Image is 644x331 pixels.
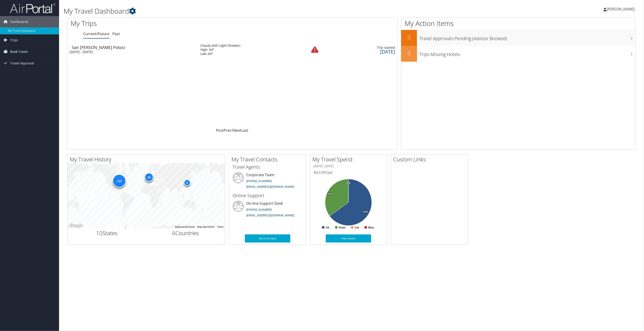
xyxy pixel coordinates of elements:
[172,229,175,237] span: 6
[401,46,636,62] a: 0Trips Missing Hotels
[246,185,294,189] a: [EMAIL_ADDRESS][DOMAIN_NAME]
[72,45,196,49] div: San [PERSON_NAME] Potosi
[233,128,241,133] a: Next
[363,211,368,213] tspan: 65%
[246,213,294,217] a: [EMAIL_ADDRESS][DOMAIN_NAME]
[233,192,303,199] h3: Online Support
[246,207,272,212] a: [PHONE_NUMBER]
[70,50,194,54] div: [DATE] - [DATE]
[224,128,231,133] a: Prev
[197,226,214,228] span: Map data ©2025
[246,179,272,183] a: [PHONE_NUMBER]
[200,44,241,48] div: Cloudy with Light Showers
[69,223,84,229] a: Open this area in Google Maps (opens a new window)
[313,164,383,168] h6: [DATE] - [DATE]
[200,52,241,56] div: Low: 60°
[230,201,305,219] li: On-line Support Desk
[334,46,395,50] div: Trip started
[326,234,371,243] a: View Details
[10,58,34,69] span: Travel Approval
[401,19,636,28] h1: My Action Items
[339,226,346,229] text: Hotel
[607,7,635,12] span: [PERSON_NAME]
[368,226,374,229] text: Misc
[184,179,190,186] div: 5
[401,34,417,41] h2: 0
[313,170,324,175] span: $4,578
[112,31,120,36] a: Past
[328,193,333,195] tspan: 35%
[355,226,359,229] text: Car
[144,173,154,182] div: 29
[231,128,233,133] a: 1
[393,156,468,163] h2: Custom Links
[233,164,303,170] h3: Travel Agents
[200,48,241,52] div: High: 64°
[71,229,143,237] h2: States
[245,234,290,243] a: More Contacts
[69,223,84,229] img: Google
[334,50,395,54] div: [DATE]
[347,182,350,185] tspan: 0%
[241,128,248,133] a: Last
[70,156,225,163] h2: My Travel History
[175,225,195,229] button: Keyboard shortcuts
[231,156,306,163] h2: My Travel Contacts
[71,19,256,28] h1: My Trips
[401,30,636,46] a: 0Travel Approvals Pending (Advisor Booked)
[83,31,109,36] a: Current/Future
[312,156,387,163] h2: My Travel Spend
[10,46,28,57] span: Book Travel
[64,6,448,16] h1: My Travel Dashboard
[10,34,18,46] span: Trips
[150,229,222,237] h2: Countries
[217,226,224,228] a: Terms (opens in new tab)
[313,170,383,175] h6: Total
[311,46,318,53] img: alert-flat-solid-warning.png
[10,3,55,14] img: airportal-logo.png
[216,128,224,133] a: First
[326,226,330,229] text: Air
[419,49,636,58] h3: Trips Missing Hotels
[112,174,126,187] div: 113
[96,229,102,237] span: 10
[401,49,417,57] h2: 0
[419,33,636,42] h3: Travel Approvals Pending (Advisor Booked)
[604,2,639,16] a: [PERSON_NAME]
[10,16,29,27] span: Dashboards
[230,172,305,191] li: Corporate Team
